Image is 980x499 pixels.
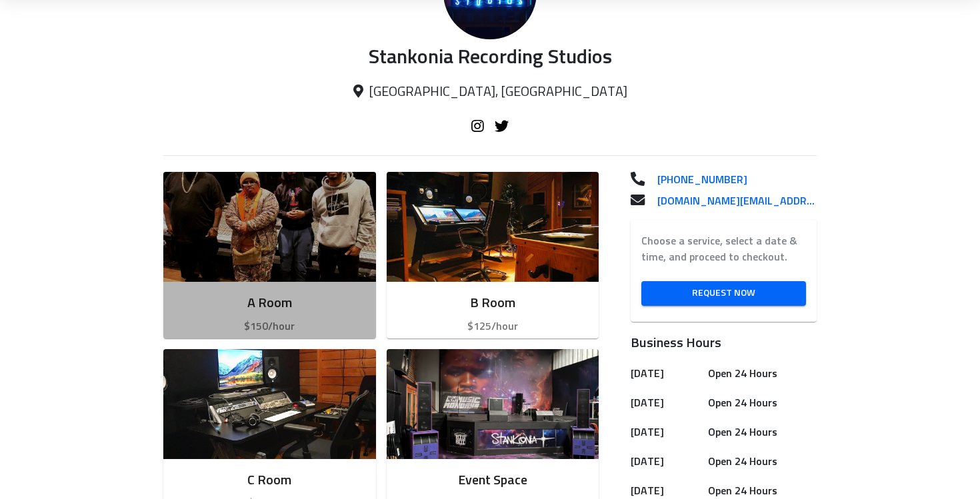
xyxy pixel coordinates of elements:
[631,332,817,354] h6: Business Hours
[174,318,365,334] p: $150/hour
[631,394,703,412] h6: [DATE]
[652,285,795,302] span: Request Now
[647,172,817,188] a: [PHONE_NUMBER]
[641,233,806,265] label: Choose a service, select a date & time, and proceed to checkout.
[174,470,365,491] h6: C Room
[387,172,599,282] img: Room image
[163,84,817,101] p: [GEOGRAPHIC_DATA], [GEOGRAPHIC_DATA]
[397,318,589,334] p: $125/hour
[708,452,811,471] h6: Open 24 Hours
[174,292,365,314] h6: A Room
[163,172,376,338] button: A Room$150/hour
[641,281,806,306] a: Request Now
[708,394,811,412] h6: Open 24 Hours
[708,423,811,442] h6: Open 24 Hours
[631,364,703,383] h6: [DATE]
[397,292,589,314] h6: B Room
[631,452,703,471] h6: [DATE]
[647,193,817,209] a: [DOMAIN_NAME][EMAIL_ADDRESS][DOMAIN_NAME]
[387,349,599,459] img: Room image
[708,364,811,383] h6: Open 24 Hours
[397,470,589,491] h6: Event Space
[163,46,817,71] p: Stankonia Recording Studios
[387,172,599,338] button: B Room$125/hour
[163,349,376,459] img: Room image
[163,172,376,282] img: Room image
[631,423,703,442] h6: [DATE]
